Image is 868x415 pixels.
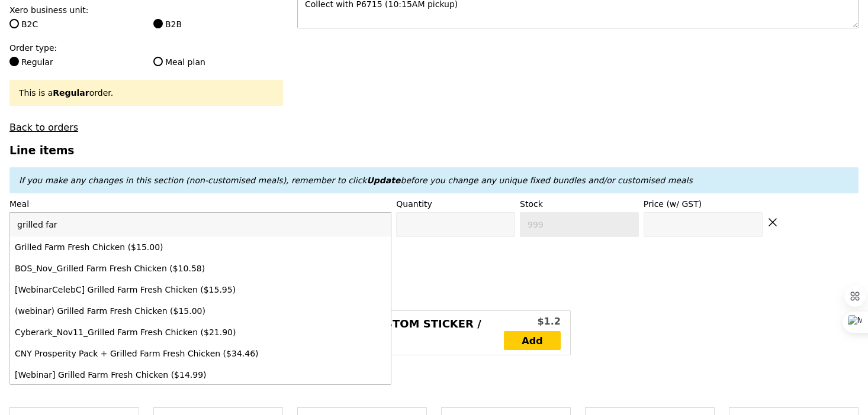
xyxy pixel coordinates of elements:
input: Meal plan [153,57,163,66]
div: [Add on] Custom Sticker / Label [307,316,504,350]
label: Meal plan [153,56,283,68]
div: CNY Prosperity Pack + Grilled Farm Fresh Chicken ($34.46) [15,348,293,359]
em: If you make any changes in this section (non-customised meals), remember to click before you chan... [19,176,693,185]
input: B2C [9,19,19,28]
label: Order type: [9,42,283,54]
div: This is a order. [19,87,274,99]
label: B2C [9,18,139,30]
div: [WebinarCelebC] Grilled Farm Fresh Chicken ($15.95) [15,284,293,296]
div: (webinar) Grilled Farm Fresh Chicken ($15.00) [15,305,293,317]
label: Xero business unit: [9,4,283,16]
div: BOS_Nov_Grilled Farm Fresh Chicken ($10.58) [15,262,293,274]
label: Stock [520,198,639,210]
div: [Webinar] Grilled Farm Fresh Chicken ($14.99) [15,369,293,381]
b: Regular [53,88,89,98]
div: $1.2 [504,315,561,329]
a: Back to orders [9,122,78,133]
input: Regular [9,57,19,66]
label: Regular [9,56,139,68]
h4: Unique Fixed Bundles [9,271,859,282]
h3: Line items [9,144,859,157]
a: Add [504,331,561,350]
div: Grilled Farm Fresh Chicken ($15.00) [15,241,293,253]
label: Quantity [396,198,515,210]
label: B2B [153,18,283,30]
label: Meal [9,198,391,210]
input: B2B [153,19,163,28]
b: Update [367,176,400,185]
label: Price (w/ GST) [644,198,763,210]
div: Cyberark_Nov11_Grilled Farm Fresh Chicken ($21.90) [15,326,293,338]
h4: Customised Meals [9,368,859,379]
